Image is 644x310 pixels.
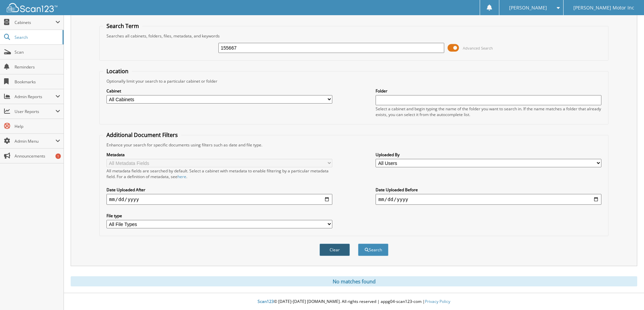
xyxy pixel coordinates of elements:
div: 1 [55,153,61,159]
span: Admin Menu [15,138,55,144]
span: Scan [15,49,60,55]
span: Cabinets [15,20,55,25]
span: Reminders [15,64,60,70]
span: Admin Reports [15,94,55,100]
label: Metadata [106,152,332,158]
legend: Location [103,67,132,75]
img: scan123-logo-white.svg [7,3,57,12]
label: Uploaded By [376,152,601,158]
legend: Search Term [103,22,142,30]
div: Enhance your search for specific documents using filters such as date and file type. [103,142,605,148]
div: Optionally limit your search to a particular cabinet or folder [103,78,605,84]
span: Search [15,34,59,40]
a: here [177,174,186,179]
div: All metadata fields are searched by default. Select a cabinet with metadata to enable filtering b... [106,168,332,179]
span: Announcements [15,153,60,159]
span: Help [15,123,60,129]
div: © [DATE]-[DATE] [DOMAIN_NAME]. All rights reserved | appg04-scan123-com | [64,293,644,310]
div: Searches all cabinets, folders, files, metadata, and keywords [103,33,605,39]
input: start [106,194,332,205]
label: Cabinet [106,88,332,94]
button: Search [358,244,388,256]
div: No matches found [71,276,637,286]
span: Bookmarks [15,79,60,85]
button: Clear [319,244,350,256]
span: Scan123 [258,299,274,304]
input: end [376,194,601,205]
label: Date Uploaded Before [376,187,601,193]
span: [PERSON_NAME] [509,6,547,10]
span: Advanced Search [463,46,493,51]
legend: Additional Document Filters [103,131,181,139]
span: [PERSON_NAME] Motor Inc [573,6,634,10]
label: Folder [376,88,601,94]
a: Privacy Policy [425,299,450,304]
div: Select a cabinet and begin typing the name of the folder you want to search in. If the name match... [376,106,601,117]
label: File type [106,213,332,219]
span: User Reports [15,109,55,114]
label: Date Uploaded After [106,187,332,193]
